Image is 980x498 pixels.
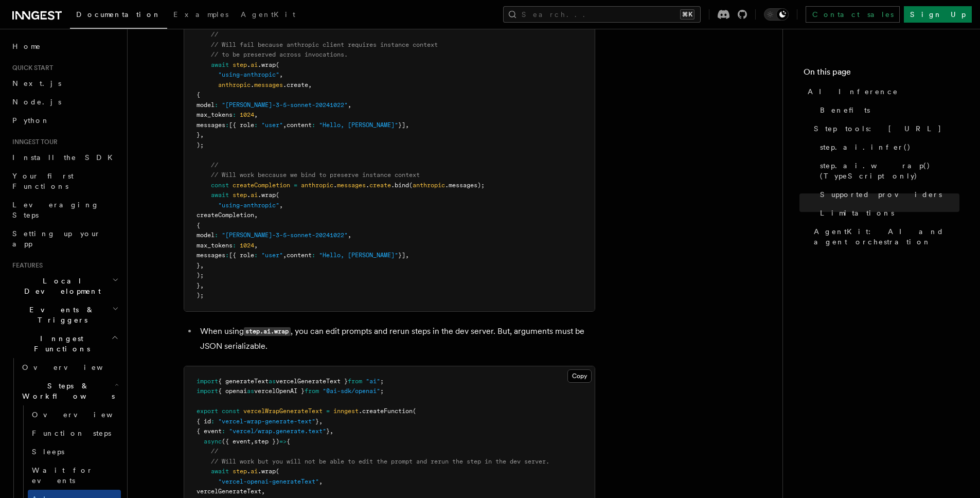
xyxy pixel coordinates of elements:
code: step.ai.wrap [244,327,291,336]
span: ; [380,378,384,385]
span: Home [12,41,41,51]
span: as [247,387,254,395]
span: = [294,182,297,189]
span: vercelGenerateText [197,488,261,495]
span: step.ai.infer() [820,142,911,152]
span: as [269,378,276,385]
button: Toggle dark mode [764,8,789,21]
span: messages [254,81,283,88]
button: Copy [567,369,592,383]
span: content [287,252,312,259]
span: model [197,232,215,239]
span: // Will fail because anthropic client requires instance context [211,41,438,48]
span: , [200,262,204,269]
span: AgentKit [241,10,295,19]
span: .create [283,81,308,88]
a: Overview [18,358,121,377]
span: .wrap [258,61,276,68]
span: : [215,101,218,109]
span: , [279,202,283,209]
span: messages [197,121,225,129]
a: Function steps [28,424,121,442]
span: "Hello, [PERSON_NAME]" [319,121,398,129]
span: ); [197,292,204,299]
span: max_tokens [197,111,233,118]
span: . [366,182,369,189]
span: : [312,121,315,129]
span: "using-anthropic" [218,202,279,209]
a: Overview [28,405,121,424]
span: await [211,468,229,475]
span: : [225,252,229,259]
span: Overview [22,363,128,371]
span: "[PERSON_NAME]-3-5-sonnet-20241022" [222,232,348,239]
span: Features [8,261,43,270]
a: Documentation [70,3,167,29]
span: . [247,468,251,475]
a: Sleeps [28,442,121,461]
a: Your first Functions [8,167,121,195]
span: // Will work beccause we bind to preserve instance context [211,171,420,179]
span: : [222,428,225,435]
span: "@ai-sdk/openai" [323,387,380,395]
span: Documentation [76,10,161,19]
span: import [197,387,218,395]
span: Node.js [12,98,61,106]
a: AgentKit: AI and agent orchestration [810,222,959,251]
span: .createFunction [359,407,413,415]
span: Steps & Workflows [18,381,115,401]
span: , [254,111,258,118]
span: ); [197,141,204,149]
a: Examples [167,3,235,28]
span: // [211,162,218,169]
span: Install the SDK [12,153,119,162]
span: Setting up your app [12,229,101,248]
span: Inngest Functions [8,333,111,354]
span: max_tokens [197,242,233,249]
span: step [233,61,247,68]
span: "Hello, [PERSON_NAME]" [319,252,398,259]
span: , [319,478,323,485]
span: Quick start [8,64,53,72]
span: await [211,61,229,68]
span: { generateText [218,378,269,385]
h4: On this page [804,66,959,82]
span: Next.js [12,79,61,87]
span: step }) [254,438,279,445]
span: : [211,418,215,425]
a: Wait for events [28,461,121,490]
a: Limitations [816,204,959,222]
button: Inngest Functions [8,329,121,358]
span: , [251,438,254,445]
span: anthropic [301,182,333,189]
span: { openai [218,387,247,395]
span: create [369,182,391,189]
a: Leveraging Steps [8,195,121,224]
span: { id [197,418,211,425]
span: } [197,282,200,289]
a: step.ai.wrap() (TypeScript only) [816,156,959,185]
span: } [197,131,200,138]
a: Contact sales [806,6,900,23]
span: .messages); [445,182,485,189]
kbd: ⌘K [680,9,694,20]
span: const [222,407,240,415]
button: Steps & Workflows [18,377,121,405]
span: , [405,252,409,259]
span: ( [413,407,416,415]
span: , [261,488,265,495]
span: }] [398,252,405,259]
span: Your first Functions [12,172,74,190]
span: Events & Triggers [8,305,112,325]
span: step [233,468,247,475]
span: , [254,242,258,249]
span: Step tools: [URL] [814,123,942,134]
span: .bind [391,182,409,189]
a: Python [8,111,121,130]
a: Next.js [8,74,121,93]
span: { [197,91,200,98]
span: Function steps [32,429,111,437]
span: , [200,282,204,289]
span: : [254,252,258,259]
span: , [279,71,283,78]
